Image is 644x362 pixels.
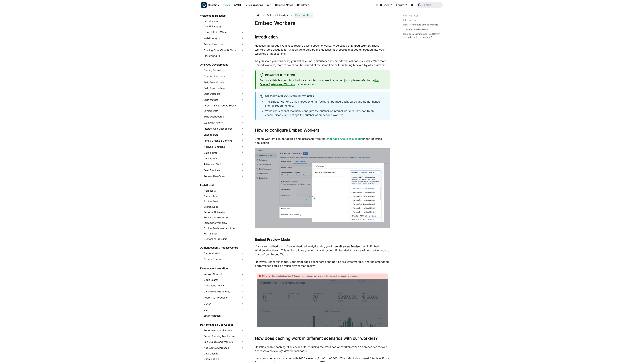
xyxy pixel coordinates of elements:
[255,13,261,18] a: Home page
[199,183,245,188] a: Holistics AI
[417,2,443,8] button: Search (Command+K)
[340,245,358,248] strong: Preview Mode
[203,357,245,361] a: Canal Engine
[403,19,416,22] a: Introduction
[255,271,390,327] img: Embed Preview Banner
[203,194,245,198] a: Architecture
[198,10,248,362] nav: Docs sidebar
[255,128,390,134] h2: How to configure Embed Workers
[409,2,415,8] button: Switch between dark and light mode (currently system mode)
[255,148,390,228] img: Enable Embed
[232,2,244,8] a: AMQL
[199,13,245,18] a: Welcome to Holistics
[374,2,394,8] a: v3.0 Docs
[255,20,390,26] h1: Embed Workers
[203,295,245,300] a: Publish to Production
[260,94,386,99] div: Embed Workers vs. internal workers
[203,114,245,119] a: Build Dashboards
[203,150,245,156] a: Date & Time
[351,44,370,47] strong: Embed Worker
[203,54,245,58] a: Playground
[203,120,245,125] a: Work with Filters
[255,13,390,18] nav: Breadcrumbs
[199,322,245,327] a: Performance & Job Queues
[203,301,245,306] a: CI/CD
[255,244,390,256] p: If your subscribed plan offers embedded analytics trial, you’ll see a option in Embed Workers dro...
[294,13,313,18] span: Embed Workers
[239,313,245,318] button: Expand sidebar category 'dbt Integration'
[265,100,386,108] li: The Embed Workers only impact external-facing embedded dashboards and do not handle internal repo...
[203,251,245,256] a: Authentication
[208,3,219,7] b: Holistics
[255,137,390,145] p: Embed Workers can be toggled and increased from the in the Holistics application.
[201,2,207,8] img: Holistics
[403,32,441,39] a: How does caching work in different scenarios with our workers?
[203,307,239,312] a: CLI
[203,42,245,47] a: Product Versions
[203,97,245,103] a: Build Metrics
[421,4,433,7] span: Search
[260,78,386,86] p: For more details about how Holistics handles concurrent reporting jobs, please refer to the docum...
[203,188,245,193] a: Holistics AI
[260,73,386,77] div: Knowledge Checkpoint
[203,351,245,356] a: Data Caching
[203,144,245,149] a: Analytic Functions
[203,215,245,220] a: Enrich Context for AI
[255,260,390,268] p: However, under this mode, your embedded dashboards and portals are watermarked, and the embedded ...
[265,2,273,8] a: API
[203,237,245,241] a: Custom AI Providers
[203,48,245,53] a: Coming From Other BI Tools
[199,266,245,271] a: Development Workflow
[203,91,245,97] a: Build Datasets
[203,132,245,137] a: Sharing Data
[203,24,245,29] a: Our Philosophy
[203,126,245,131] a: Interact with Dashboards
[203,345,245,351] a: Aggregate Awareness
[221,2,232,8] a: Docs
[203,334,245,339] a: Report Running Mechanism
[203,80,245,85] a: Build Data Models
[203,328,239,333] a: Performance Optimization
[199,245,245,250] a: Authentication & Access Control
[325,137,363,140] a: Embedded Analytics Manager
[255,35,390,41] h2: Introduction
[203,174,245,179] a: Popular Use Cases
[203,204,245,209] a: Search Docs
[239,307,245,312] button: Expand sidebar category 'CLI'
[203,283,245,288] a: Validation / Testing
[203,86,245,90] a: Build Relationships
[255,59,390,67] p: As you scale your business, you will have more simultaneous embedded dashboard viewers. With more...
[203,210,245,215] a: Perform AI Queries
[203,278,245,282] a: Code Search
[265,109,386,117] li: While users cannot manually configure the number of internal workers, they can freely enable/disa...
[203,231,245,236] a: MCP Server
[203,109,245,113] a: Explore Data
[403,23,438,26] a: How to configure Embed Workers
[203,74,245,79] a: Connect Database
[239,257,245,262] button: Expand sidebar category 'Access Control'
[203,29,245,35] a: How Holistics Works
[406,28,428,31] a: Embed Preview Mode
[203,257,239,262] a: Access Control
[255,44,390,56] p: Holistics' Embedded Analytics feature uses a specific worker type called an . These workers' sole...
[203,156,245,161] a: Data Formats
[203,36,245,41] a: Walkthroughs
[199,62,245,67] a: Analytics Development
[203,226,245,231] a: Explore Dashboards with AI
[203,221,245,225] a: Streamline Workflow
[203,103,245,108] a: Import CSV & Google Sheets
[255,237,390,242] h3: Embed Preview Mode
[203,271,245,277] a: Version Control
[244,2,265,8] a: Visualizations
[255,336,390,342] h2: How does caching work in different scenarios with our workers?
[295,2,311,8] a: Roadmap
[201,2,219,8] a: HolisticsHolisticsHolistics
[203,313,239,318] a: dbt Integration
[203,199,245,204] a: Explore Data
[203,168,245,173] a: Best Practices
[394,2,409,8] a: Forum
[203,339,245,345] a: Job Queues and Workers
[265,13,289,18] span: Embedded Analytics
[239,328,245,333] button: Expand sidebar category 'Performance Optimization'
[203,68,245,73] a: Getting Started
